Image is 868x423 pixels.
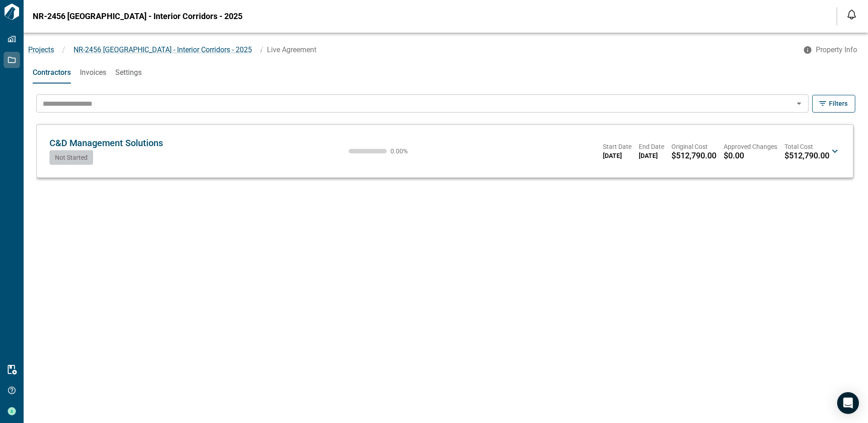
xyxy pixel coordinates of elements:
span: End Date [639,142,664,151]
span: Start Date [603,142,631,151]
span: Contractors [33,68,71,77]
span: Filters [829,99,848,108]
span: $512,790.00 [784,151,829,160]
button: Property Info [798,42,864,58]
span: Property Info [816,45,857,54]
span: Settings [115,68,142,77]
span: $512,790.00 [671,151,716,160]
span: [DATE] [639,151,664,160]
span: Live Agreement [267,45,316,54]
button: Open [793,97,805,110]
span: NR-2456 [GEOGRAPHIC_DATA] - Interior Corridors - 2025 [33,12,242,21]
span: Total Cost [784,142,829,151]
span: Invoices [80,68,106,77]
button: Open notification feed [844,7,859,22]
button: Filters [812,95,855,113]
nav: breadcrumb [24,44,798,55]
span: Original Cost [671,142,716,151]
span: Not Started [55,154,88,161]
span: 0.00 % [390,148,418,154]
span: C&D Management Solutions [49,138,163,148]
span: $0.00 [724,151,744,160]
div: C&D Management SolutionsNot Started0.00%Start Date[DATE]End Date[DATE]Original Cost$512,790.00App... [46,132,844,170]
div: Open Intercom Messenger [837,392,859,414]
div: base tabs [24,62,868,84]
span: Approved Changes [724,142,777,151]
a: Projects [28,45,54,54]
span: NR-2456 [GEOGRAPHIC_DATA] - Interior Corridors - 2025 [74,45,252,54]
span: [DATE] [603,151,631,160]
